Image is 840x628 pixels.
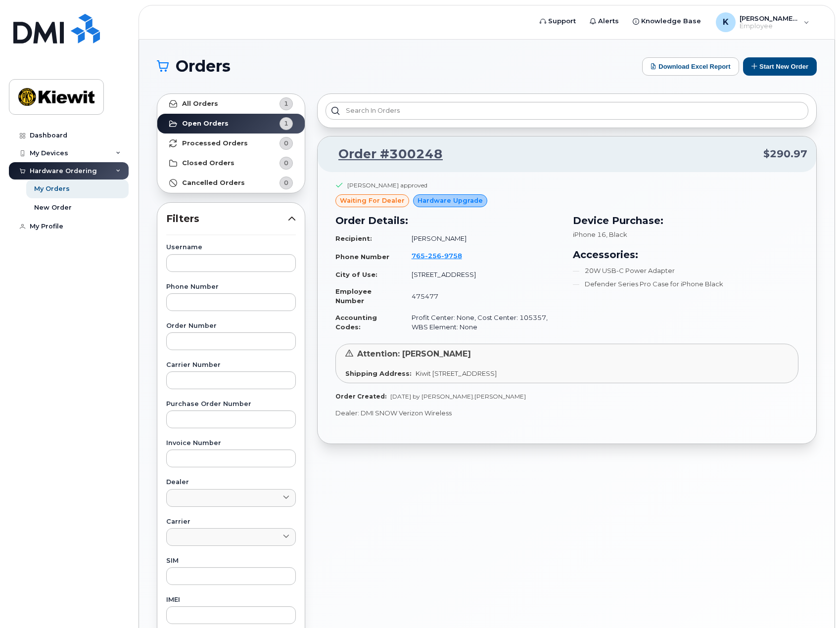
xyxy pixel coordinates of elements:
label: Username [166,244,296,251]
li: Defender Series Pro Case for iPhone Black [573,279,798,289]
a: Cancelled Orders0 [157,173,305,193]
a: Order #300248 [327,145,443,163]
span: $290.97 [763,147,807,161]
strong: Accounting Codes: [335,314,377,331]
strong: All Orders [182,100,218,108]
label: Carrier Number [166,362,296,368]
h3: Accessories: [573,247,798,262]
td: [PERSON_NAME] [403,230,561,247]
strong: Recipient: [335,234,372,242]
span: 0 [284,178,288,187]
span: [DATE] by [PERSON_NAME].[PERSON_NAME] [390,393,526,400]
strong: City of Use: [335,270,377,278]
label: Purchase Order Number [166,401,296,407]
strong: Order Created: [335,393,386,400]
a: Open Orders1 [157,114,305,134]
label: IMEI [166,597,296,603]
span: 1 [284,119,288,128]
input: Search in orders [326,102,808,120]
td: Profit Center: None, Cost Center: 105357, WBS Element: None [403,309,561,335]
a: Closed Orders0 [157,153,305,173]
button: Start New Order [743,57,817,76]
span: 9758 [441,252,462,260]
button: Download Excel Report [642,57,739,76]
strong: Processed Orders [182,139,248,147]
label: Invoice Number [166,440,296,447]
h3: Order Details: [335,213,561,228]
strong: Shipping Address: [345,369,412,377]
strong: Phone Number [335,253,389,261]
label: Carrier [166,519,296,525]
span: 0 [284,138,288,148]
td: [STREET_ADDRESS] [403,266,561,283]
span: , Black [606,230,627,238]
span: 765 [412,252,462,260]
strong: Cancelled Orders [182,179,245,187]
a: Processed Orders0 [157,134,305,153]
span: Kiwit [STREET_ADDRESS] [416,369,497,377]
span: Attention: [PERSON_NAME] [357,349,471,359]
span: 256 [425,252,441,260]
strong: Open Orders [182,120,229,128]
span: Hardware Upgrade [418,196,483,205]
span: iPhone 16 [573,230,606,238]
span: 0 [284,158,288,168]
span: Orders [176,59,231,74]
td: 475477 [403,283,561,309]
h3: Device Purchase: [573,213,798,228]
label: Dealer [166,479,296,486]
label: Order Number [166,323,296,329]
span: waiting for dealer [340,196,405,205]
div: [PERSON_NAME] approved [347,181,427,189]
label: Phone Number [166,284,296,290]
a: 7652569758 [412,252,474,260]
span: Filters [166,212,288,226]
li: 20W USB-C Power Adapter [573,266,798,275]
strong: Closed Orders [182,159,234,167]
iframe: Messenger Launcher [797,585,833,621]
strong: Employee Number [335,287,372,305]
label: SIM [166,558,296,564]
p: Dealer: DMI SNOW Verizon Wireless [335,408,798,418]
span: 1 [284,99,288,108]
a: All Orders1 [157,94,305,114]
